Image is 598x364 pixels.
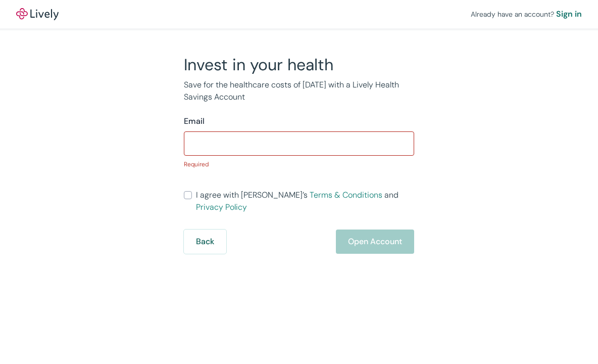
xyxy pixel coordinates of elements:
[184,79,414,103] p: Save for the healthcare costs of [DATE] with a Lively Health Savings Account
[184,230,226,254] button: Back
[556,8,582,20] a: Sign in
[16,8,59,20] a: LivelyLively
[471,8,582,20] div: Already have an account?
[184,115,205,127] label: Email
[196,189,414,213] span: I agree with [PERSON_NAME]’s and
[196,202,247,212] a: Privacy Policy
[184,160,414,169] p: Required
[16,8,59,20] img: Lively
[310,190,382,200] a: Terms & Conditions
[184,55,414,75] h2: Invest in your health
